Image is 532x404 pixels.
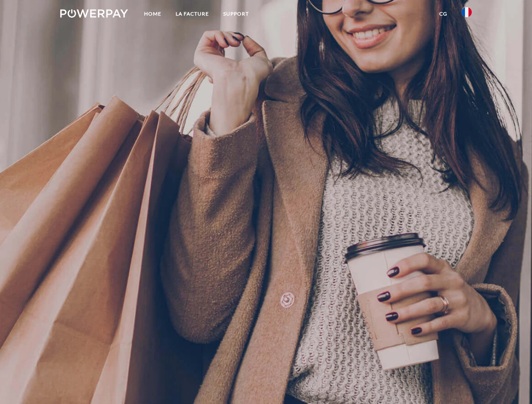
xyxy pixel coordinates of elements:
[168,6,216,21] a: LA FACTURE
[462,7,472,17] img: fr
[216,6,256,21] a: Support
[60,9,128,18] img: logo-powerpay-white.svg
[432,6,454,21] a: CG
[137,6,168,21] a: Home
